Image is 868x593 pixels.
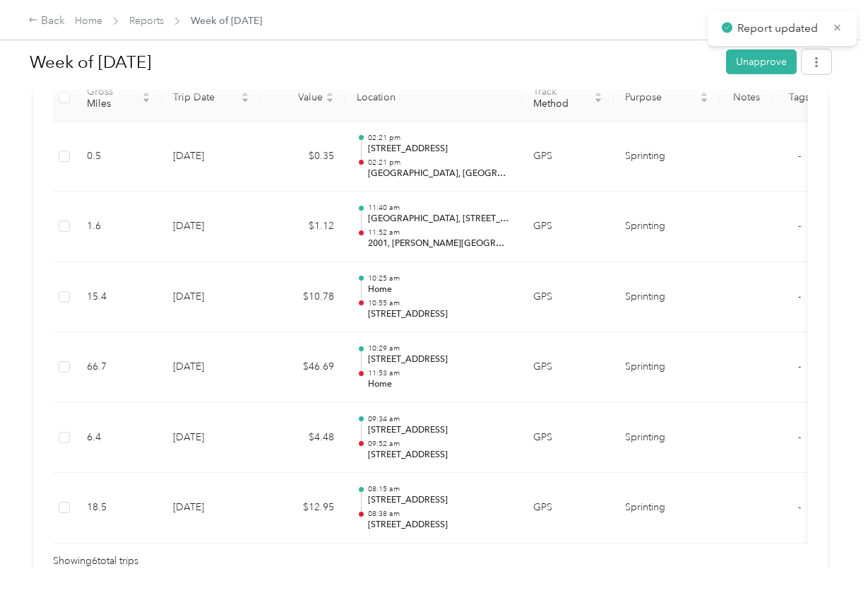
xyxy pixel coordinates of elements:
td: [DATE] [162,192,261,262]
p: 02:21 pm [368,158,511,168]
td: Sprinting [614,332,720,403]
span: caret-down [241,96,249,105]
span: caret-down [142,96,150,105]
p: 10:29 am [368,344,511,353]
td: 15.4 [76,262,162,333]
p: Report updated [737,20,822,37]
td: GPS [522,262,614,333]
a: Reports [129,15,164,27]
td: GPS [522,332,614,403]
p: 11:53 am [368,368,511,378]
p: 10:55 am [368,298,511,308]
span: - [798,501,801,513]
p: [STREET_ADDRESS] [368,143,511,155]
p: [STREET_ADDRESS] [368,424,511,437]
td: [DATE] [162,122,261,192]
td: GPS [522,192,614,262]
p: [GEOGRAPHIC_DATA], [GEOGRAPHIC_DATA] [368,168,511,180]
td: $0.35 [261,122,345,192]
p: [STREET_ADDRESS] [368,353,511,366]
span: - [798,290,801,303]
p: 09:34 am [368,414,511,424]
td: 1.6 [76,192,162,262]
p: 09:52 am [368,439,511,449]
p: [STREET_ADDRESS] [368,449,511,462]
td: $46.69 [261,332,345,403]
a: Home [75,15,102,27]
iframe: Everlance-gr Chat Button Frame [789,514,868,593]
p: 11:40 am [368,203,511,213]
p: 2001, [PERSON_NAME][GEOGRAPHIC_DATA], [PERSON_NAME][GEOGRAPHIC_DATA][US_STATE], [GEOGRAPHIC_DATA]... [368,237,511,250]
p: [STREET_ADDRESS] [368,519,511,532]
p: [GEOGRAPHIC_DATA], [STREET_ADDRESS], [PERSON_NAME][GEOGRAPHIC_DATA][US_STATE], [GEOGRAPHIC_DATA],... [368,213,511,225]
td: Sprinting [614,192,720,262]
td: [DATE] [162,473,261,544]
td: $12.95 [261,473,345,544]
p: [STREET_ADDRESS] [368,494,511,507]
td: 6.4 [76,403,162,474]
span: - [798,431,801,443]
td: Sprinting [614,122,720,192]
button: Unapprove [726,49,797,74]
span: - [798,220,801,232]
td: Sprinting [614,473,720,544]
td: [DATE] [162,332,261,403]
td: $10.78 [261,262,345,333]
h1: Week of August 25 2025 [30,45,716,79]
td: GPS [522,473,614,544]
p: Home [368,378,511,391]
p: 10:25 am [368,274,511,283]
p: [STREET_ADDRESS] [368,308,511,321]
p: 08:15 am [368,484,511,494]
td: Sprinting [614,262,720,333]
span: caret-down [326,96,334,105]
p: Home [368,283,511,296]
span: - [798,150,801,162]
td: GPS [522,403,614,474]
td: [DATE] [162,403,261,474]
td: Sprinting [614,403,720,474]
span: caret-down [594,96,602,105]
td: 66.7 [76,332,162,403]
td: [DATE] [162,262,261,333]
p: 11:52 am [368,228,511,237]
td: GPS [522,122,614,192]
td: $1.12 [261,192,345,262]
div: Back [28,13,65,30]
td: 18.5 [76,473,162,544]
p: 08:38 am [368,509,511,519]
span: - [798,360,801,372]
td: 0.5 [76,122,162,192]
td: $4.48 [261,403,345,474]
span: caret-down [700,96,708,105]
span: Showing 6 total trips [53,553,138,569]
span: Week of [DATE] [191,13,262,28]
p: 02:21 pm [368,133,511,143]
